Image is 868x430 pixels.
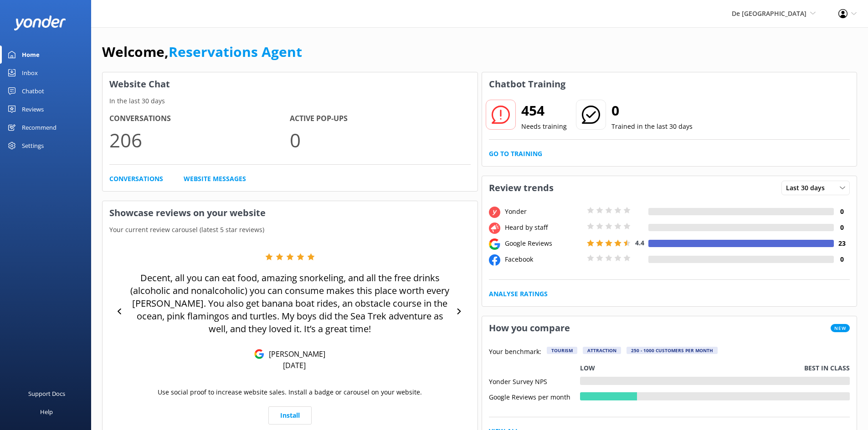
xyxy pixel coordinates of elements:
div: Inbox [22,64,38,82]
h4: 0 [834,254,850,264]
a: Website Messages [184,174,246,184]
h4: 23 [834,238,850,248]
h4: Active Pop-ups [290,113,470,125]
div: Chatbot [22,82,44,100]
p: Trained in the last 30 days [611,121,693,132]
div: Yonder Survey NPS [489,377,580,385]
h4: 0 [834,223,850,233]
div: 250 - 1000 customers per month [627,347,718,354]
h1: Welcome, [102,41,302,63]
span: New [831,324,850,332]
h2: 454 [521,100,567,121]
div: Help [40,403,53,421]
div: Support Docs [28,384,65,403]
a: Go to Training [489,149,542,159]
div: Heard by staff [503,223,585,233]
div: Google Reviews per month [489,392,580,400]
span: De [GEOGRAPHIC_DATA] [732,9,806,18]
div: Reviews [22,100,44,118]
p: Your current review carousel (latest 5 star reviews) [103,225,478,235]
h3: Website Chat [103,72,478,96]
p: Best in class [804,363,850,373]
p: [PERSON_NAME] [264,349,325,359]
p: Low [580,363,595,373]
div: Recommend [22,118,56,137]
p: Decent, all you can eat food, amazing snorkeling, and all the free drinks (alcoholic and nonalcoh... [128,272,452,335]
h4: 0 [834,207,850,217]
h3: Showcase reviews on your website [103,201,478,225]
div: Settings [22,137,44,155]
a: Conversations [109,174,163,184]
span: Last 30 days [786,183,830,193]
p: Your benchmark: [489,347,541,358]
a: Reservations Agent [169,42,302,61]
h3: Review trends [482,176,560,200]
img: yonder-white-logo.png [14,15,66,30]
p: 206 [109,125,290,155]
p: [DATE] [283,360,306,370]
img: Google Reviews [254,349,264,359]
a: Analyse Ratings [489,289,548,299]
div: Attraction [583,347,621,354]
div: Google Reviews [503,238,585,248]
h3: How you compare [482,316,577,340]
h3: Chatbot Training [482,72,572,96]
p: 0 [290,125,470,155]
p: Needs training [521,121,567,132]
span: 4.4 [635,238,644,247]
a: Install [268,406,312,425]
div: Tourism [547,347,577,354]
h2: 0 [611,100,693,121]
div: Home [22,46,40,64]
h4: Conversations [109,113,290,125]
div: Facebook [503,254,585,264]
div: Yonder [503,207,585,217]
p: In the last 30 days [103,96,478,106]
p: Use social proof to increase website sales. Install a badge or carousel on your website. [158,387,422,397]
